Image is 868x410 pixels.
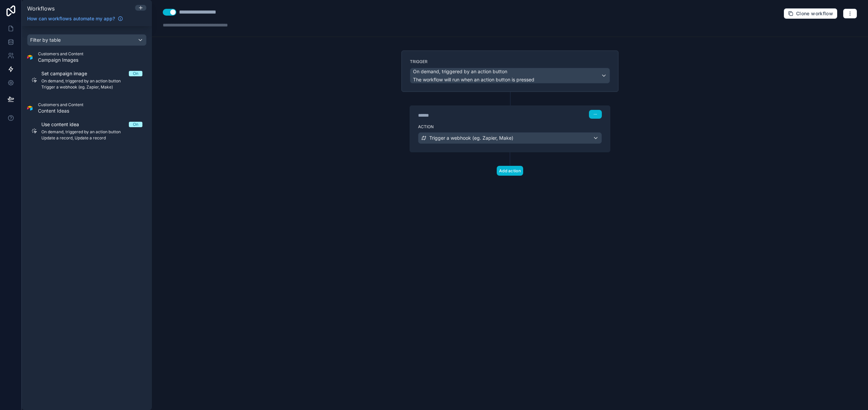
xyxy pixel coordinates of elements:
[410,68,610,83] button: On demand, triggered by an action buttonThe workflow will run when an action button is pressed
[410,59,610,64] label: Trigger
[24,15,126,22] a: How can workflows automate my app?
[796,11,833,17] span: Clone workflow
[413,68,507,75] span: On demand, triggered by an action button
[418,132,602,144] button: Trigger a webhook (eg. Zapier, Make)
[497,166,523,176] button: Add action
[27,5,55,12] span: Workflows
[784,8,837,19] button: Clone workflow
[413,77,534,82] span: The workflow will run when an action button is pressed
[418,124,602,130] label: Action
[27,15,115,22] span: How can workflows automate my app?
[429,135,513,141] span: Trigger a webhook (eg. Zapier, Make)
